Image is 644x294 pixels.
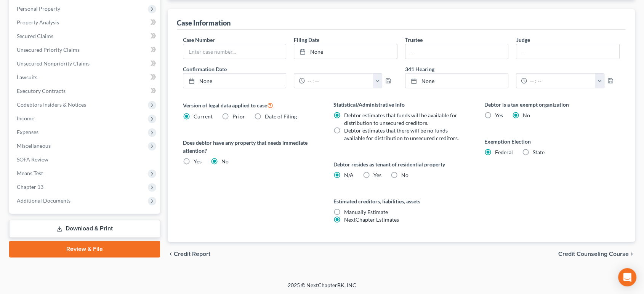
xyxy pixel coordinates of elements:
label: Judge [516,36,530,44]
input: -- [405,44,508,59]
span: Debtor estimates that funds will be available for distribution to unsecured creditors. [344,112,457,126]
button: Credit Counseling Course chevron_right [558,251,635,257]
input: -- : -- [305,73,373,88]
span: Expenses [17,129,38,135]
a: None [183,73,286,88]
a: None [405,73,508,88]
span: Property Analysis [17,19,59,26]
a: None [294,44,397,59]
label: Debtor is a tax exempt organization [484,101,620,109]
span: Unsecured Priority Claims [17,46,80,53]
span: Codebtors Insiders & Notices [17,101,86,108]
label: Debtor resides as tenant of residential property [333,160,469,168]
a: Executory Contracts [11,84,160,98]
span: Yes [194,158,202,165]
a: SOFA Review [11,153,160,166]
span: Personal Property [17,5,60,12]
span: Chapter 13 [17,184,43,190]
a: Unsecured Priority Claims [11,43,160,57]
span: Manually Estimate [344,209,388,215]
span: NextChapter Estimates [344,216,399,223]
span: No [401,172,409,178]
span: SOFA Review [17,156,48,163]
span: Current [194,113,213,120]
span: N/A [344,172,354,178]
span: Lawsuits [17,74,37,80]
span: Debtor estimates that there will be no funds available for distribution to unsecured creditors. [344,127,459,141]
span: Federal [495,149,513,155]
i: chevron_right [629,251,635,257]
span: Secured Claims [17,33,53,39]
span: Yes [373,172,381,178]
span: State [533,149,545,155]
span: Date of Filing [265,113,297,120]
span: Miscellaneous [17,142,51,149]
label: Version of legal data applied to case [183,101,319,110]
label: Statistical/Administrative Info [333,101,469,109]
input: Enter case number... [183,44,286,59]
span: No [221,158,229,165]
div: Open Intercom Messenger [618,268,636,286]
a: Lawsuits [11,70,160,84]
span: No [523,112,530,118]
button: chevron_left Credit Report [168,251,210,257]
span: Means Test [17,170,43,176]
label: Estimated creditors, liabilities, assets [333,197,469,205]
input: -- : -- [527,73,595,88]
label: Case Number [183,36,215,44]
span: Yes [495,112,503,118]
label: Filing Date [294,36,319,44]
a: Download & Print [9,220,160,238]
div: Case Information [177,18,231,27]
span: Credit Report [174,251,210,257]
label: Trustee [405,36,423,44]
span: Income [17,115,34,121]
input: -- [516,44,619,59]
label: Confirmation Date [179,65,401,73]
a: Property Analysis [11,16,160,29]
a: Unsecured Nonpriority Claims [11,57,160,70]
span: Additional Documents [17,197,70,204]
a: Review & File [9,241,160,257]
span: Prior [232,113,245,120]
span: Credit Counseling Course [558,251,629,257]
a: Secured Claims [11,29,160,43]
span: Unsecured Nonpriority Claims [17,60,90,67]
label: Does debtor have any property that needs immediate attention? [183,139,319,155]
label: 341 Hearing [401,65,623,73]
span: Executory Contracts [17,88,66,94]
label: Exemption Election [484,137,620,145]
i: chevron_left [168,251,174,257]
